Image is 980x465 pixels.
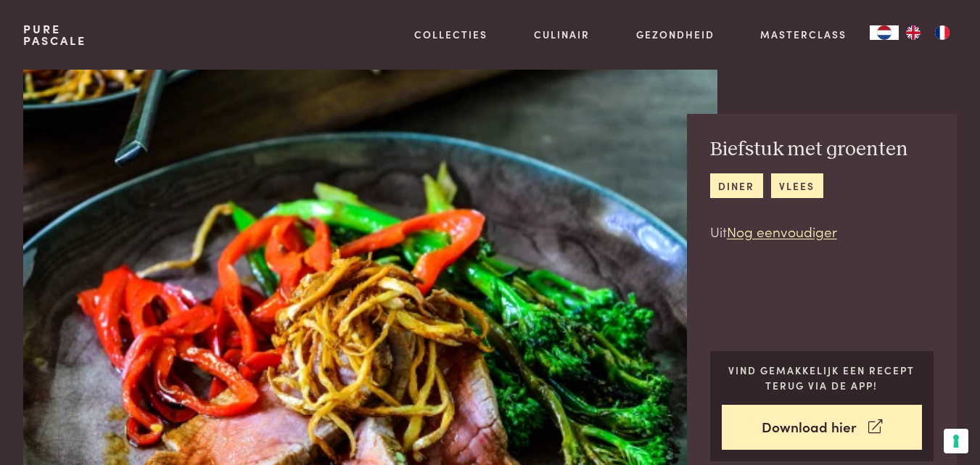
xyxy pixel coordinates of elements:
a: Masterclass [760,27,847,42]
p: Uit [710,221,908,242]
a: Gezondheid [636,27,715,42]
a: EN [899,25,928,40]
div: Language [870,25,899,40]
a: Collecties [414,27,487,42]
h2: Biefstuk met groenten [710,137,908,162]
button: Uw voorkeuren voor toestemming voor trackingtechnologieën [944,429,968,453]
a: Nog eenvoudiger [727,221,837,241]
a: FR [928,25,957,40]
p: Vind gemakkelijk een recept terug via de app! [722,363,923,392]
a: Download hier [722,405,923,450]
aside: Language selected: Nederlands [870,25,957,40]
ul: Language list [899,25,957,40]
a: Culinair [534,27,590,42]
a: diner [710,173,763,197]
a: NL [870,25,899,40]
a: vlees [771,173,823,197]
a: PurePascale [23,23,86,46]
